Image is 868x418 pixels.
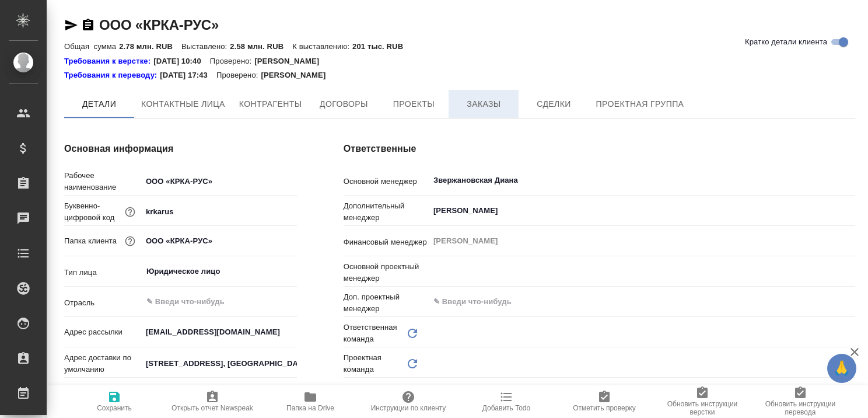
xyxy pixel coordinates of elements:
[849,210,851,212] button: Open
[97,404,132,412] span: Сохранить
[64,69,160,81] a: Требования к переводу:
[216,69,261,81] p: Проверено:
[653,385,751,418] button: Обновить инструкции верстки
[526,97,582,112] span: Сделки
[344,176,429,187] p: Основной менеджер
[145,295,254,309] input: ✎ Введи что-нибудь
[210,55,255,67] p: Проверено:
[849,301,851,303] button: Open
[64,200,123,224] p: Буквенно-цифровой код
[261,69,334,81] p: [PERSON_NAME]
[827,354,856,383] button: 🙏
[596,97,684,112] span: Проектная группа
[344,200,429,224] p: Дополнительный менеджер
[344,142,855,156] h4: Ответственные
[142,232,297,249] input: ✎ Введи что-нибудь
[344,291,429,315] p: Доп. проектный менеджер
[371,404,446,412] span: Инструкции по клиенту
[153,55,210,67] p: [DATE] 10:40
[457,385,555,418] button: Добавить Todo
[64,235,117,247] p: Папка клиента
[344,261,429,284] p: Основной проектный менеджер
[142,203,297,220] input: ✎ Введи что-нибудь
[344,236,429,248] p: Финансовый менеджер
[344,352,405,375] p: Проектная команда
[64,267,142,278] p: Тип лица
[352,42,412,51] p: 201 тыс. RUB
[573,404,635,412] span: Отметить проверку
[99,17,219,33] a: ООО «КРКА-РУС»
[64,352,142,375] p: Адрес доставки по умолчанию
[64,55,153,67] a: Требования к верстке:
[123,204,138,220] button: Нужен для формирования номера заказа/сделки
[163,385,261,418] button: Открыть отчет Newspeak
[344,322,405,345] p: Ответственная команда
[65,385,163,418] button: Сохранить
[386,97,442,112] span: Проекты
[261,385,359,418] button: Папка на Drive
[71,97,127,112] span: Детали
[123,234,138,249] button: Название для папки на drive. Если его не заполнить, мы не сможем создать папку для клиента
[64,69,160,81] div: Нажми, чтобы открыть папку с инструкцией
[64,297,142,309] p: Отрасль
[64,42,119,51] p: Общая сумма
[142,355,297,372] input: ✎ Введи что-нибудь
[290,301,293,303] button: Open
[432,295,813,309] input: ✎ Введи что-нибудь
[482,404,530,412] span: Добавить Todo
[171,404,253,412] span: Открыть отчет Newspeak
[64,170,142,193] p: Рабочее наименование
[64,382,142,406] p: Основное контактное лицо
[555,385,653,418] button: Отметить проверку
[292,42,352,51] p: К выставлению:
[64,55,153,67] div: Нажми, чтобы открыть папку с инструкцией
[230,42,292,51] p: 2.58 млн. RUB
[758,400,842,416] span: Обновить инструкции перевода
[832,356,852,381] span: 🙏
[745,36,827,48] span: Кратко детали клиента
[141,97,225,112] span: Контактные лица
[64,18,78,32] button: Скопировать ссылку для ЯМессенджера
[254,55,328,67] p: [PERSON_NAME]
[81,18,95,32] button: Скопировать ссылку
[849,270,851,273] button: Open
[64,326,142,338] p: Адрес рассылки
[849,179,851,182] button: Open
[239,97,302,112] span: Контрагенты
[142,323,297,340] input: ✎ Введи что-нибудь
[160,69,216,81] p: [DATE] 17:43
[316,97,372,112] span: Договоры
[286,404,334,412] span: Папка на Drive
[660,400,744,416] span: Обновить инструкции верстки
[142,173,297,190] input: ✎ Введи что-нибудь
[751,385,849,418] button: Обновить инструкции перевода
[181,42,230,51] p: Выставлено:
[359,385,457,418] button: Инструкции по клиенту
[456,97,512,112] span: Заказы
[290,270,293,273] button: Open
[64,142,297,156] h4: Основная информация
[119,42,181,51] p: 2.78 млн. RUB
